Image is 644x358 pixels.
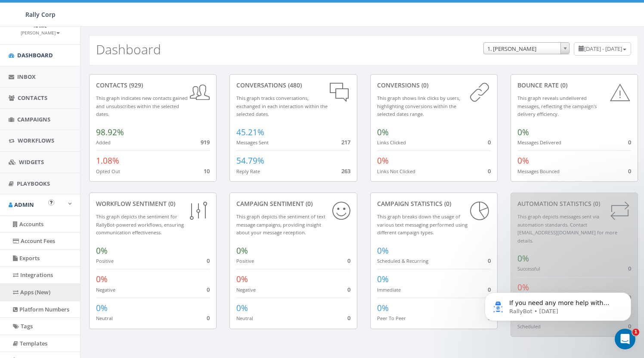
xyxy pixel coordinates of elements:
[377,168,415,174] small: Links Not Clicked
[377,213,468,236] small: This graph breaks down the usage of various text messaging performed using different campaign types.
[17,180,50,187] span: Playbooks
[377,155,389,166] span: 0%
[517,253,529,264] span: 0%
[377,95,460,117] small: This graph shows link clicks by users, highlighting conversions within the selected dates range.
[17,51,53,59] span: Dashboard
[96,155,119,166] span: 1.08%
[96,274,108,285] span: 0%
[236,199,350,208] div: Campaign Sentiment
[17,115,50,123] span: Campaigns
[236,245,248,256] span: 0%
[472,274,644,335] iframe: Intercom notifications message
[96,168,120,174] small: Opted Out
[21,30,60,36] small: [PERSON_NAME]
[377,127,389,138] span: 0%
[517,139,561,146] small: Messages Delivered
[236,155,264,166] span: 54.79%
[488,138,491,146] span: 0
[584,45,622,53] span: [DATE] - [DATE]
[96,42,161,56] h2: Dashboard
[236,302,248,314] span: 0%
[207,257,210,265] span: 0
[628,167,631,175] span: 0
[96,139,111,146] small: Added
[48,199,54,205] button: Open In-App Guide
[377,286,401,293] small: Immediate
[341,167,350,175] span: 263
[377,302,389,314] span: 0%
[19,158,44,166] span: Widgets
[236,95,328,117] small: This graph tracks conversations, exchanged in each interaction within the selected dates.
[517,213,617,244] small: This graph depicts messages sent via automation standards. Contact [EMAIL_ADDRESS][DOMAIN_NAME] f...
[341,138,350,146] span: 217
[18,94,47,102] span: Contacts
[207,314,210,322] span: 0
[304,199,313,208] span: (0)
[201,138,210,146] span: 919
[632,329,639,336] span: 1
[236,258,254,264] small: Positive
[484,43,569,55] span: 1. James Martin
[96,213,184,236] small: This graph depicts the sentiment for RallyBot-powered workflows, ensuring communication effective...
[96,199,210,208] div: Workflow Sentiment
[591,199,600,208] span: (0)
[377,274,389,285] span: 0%
[167,199,175,208] span: (0)
[517,95,597,117] small: This graph reveals undelivered messages, reflecting the campaign's delivery efficiency.
[236,127,264,138] span: 45.21%
[615,329,635,349] iframe: Intercom live chat
[236,315,253,321] small: Neutral
[207,286,210,293] span: 0
[236,286,256,293] small: Negative
[628,138,631,146] span: 0
[443,199,451,208] span: (0)
[96,245,108,256] span: 0%
[488,257,491,265] span: 0
[347,286,350,293] span: 0
[488,167,491,175] span: 0
[517,155,529,166] span: 0%
[96,258,114,264] small: Positive
[96,127,124,138] span: 98.92%
[236,139,269,146] small: Messages Sent
[559,81,567,89] span: (0)
[628,265,631,272] span: 0
[286,81,302,89] span: (480)
[17,73,36,81] span: Inbox
[96,302,108,314] span: 0%
[236,213,325,236] small: This graph depicts the sentiment of text message campaigns, providing insight about your message ...
[377,315,406,321] small: Peer To Peer
[517,168,560,174] small: Messages Bounced
[236,168,260,174] small: Reply Rate
[96,81,210,90] div: contacts
[25,10,56,19] span: Rally Corp
[517,199,631,208] div: Automation Statistics
[96,95,188,117] small: This graph indicates new contacts gained and unsubscribes within the selected dates.
[96,286,115,293] small: Negative
[21,28,60,36] a: [PERSON_NAME]
[236,274,248,285] span: 0%
[517,265,540,272] small: Successful
[377,245,389,256] span: 0%
[347,257,350,265] span: 0
[377,199,491,208] div: Campaign Statistics
[127,81,143,89] span: (929)
[236,81,350,90] div: conversations
[483,42,570,54] span: 1. James Martin
[14,201,34,209] span: Admin
[420,81,428,89] span: (0)
[18,137,54,144] span: Workflows
[517,81,631,90] div: Bounce Rate
[96,315,113,321] small: Neutral
[377,258,428,264] small: Scheduled & Recurring
[377,139,406,146] small: Links Clicked
[377,81,491,90] div: conversions
[204,167,210,175] span: 10
[517,127,529,138] span: 0%
[347,314,350,322] span: 0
